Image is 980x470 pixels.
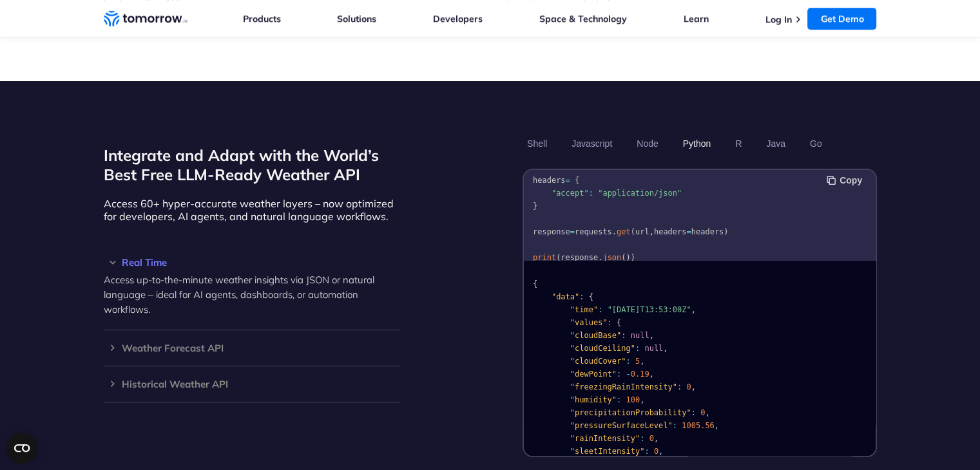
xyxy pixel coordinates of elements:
[104,272,400,317] p: Access up-to-the-minute weather insights via JSON or natural language – ideal for AI agents, dash...
[765,14,791,25] a: Log In
[588,189,593,198] span: :
[640,357,644,366] span: ,
[630,331,649,340] span: null
[104,258,400,267] h3: Real Time
[684,13,709,24] a: Learn
[630,253,635,262] span: )
[626,370,630,379] span: -
[551,292,579,301] span: "data"
[598,253,602,262] span: .
[598,189,682,198] span: "application/json"
[104,379,400,389] h3: Historical Weather API
[21,33,31,44] img: website_grey.svg
[827,173,866,187] button: Copy
[677,382,681,391] span: :
[630,370,649,379] span: 0.19
[575,227,612,236] span: requests
[649,370,653,379] span: ,
[714,421,718,430] span: ,
[700,408,705,417] span: 0
[649,434,653,443] span: 0
[640,434,644,443] span: :
[570,357,626,366] span: "cloudCover"
[672,421,677,430] span: :
[653,227,686,236] span: headers
[49,76,115,84] div: Domain Overview
[570,421,672,430] span: "pressureSurfaceLevel"
[6,433,37,464] button: Open CMP widget
[762,133,790,155] button: Java
[807,8,876,30] a: Get Demo
[635,227,649,236] span: url
[579,292,584,301] span: :
[565,176,570,185] span: =
[588,292,593,301] span: {
[617,318,621,327] span: {
[21,21,31,31] img: logo_orange.svg
[686,227,691,236] span: =
[570,434,639,443] span: "rainIntensity"
[630,227,635,236] span: (
[691,227,724,236] span: headers
[635,357,639,366] span: 5
[617,227,631,236] span: get
[36,21,63,31] div: v 4.0.25
[337,13,376,24] a: Solutions
[533,176,566,185] span: headers
[653,434,658,443] span: ,
[621,253,626,262] span: (
[570,227,574,236] span: =
[805,133,826,155] button: Go
[104,146,400,184] h2: Integrate and Adapt with the World’s Best Free LLM-Ready Weather API
[556,253,561,262] span: (
[533,227,570,236] span: response
[551,189,588,198] span: "accept"
[626,357,630,366] span: :
[724,227,728,236] span: )
[644,344,663,353] span: null
[607,318,611,327] span: :
[533,202,537,211] span: }
[691,382,695,391] span: ,
[570,395,616,404] span: "humidity"
[34,33,171,44] div: Domain: [DATE][DOMAIN_NAME]
[570,370,616,379] span: "dewPoint"
[570,447,644,456] span: "sleetIntensity"
[570,408,691,417] span: "precipitationProbability"
[632,133,662,155] button: Node
[570,305,597,314] span: "time"
[523,133,552,155] button: Shell
[626,253,630,262] span: )
[570,318,607,327] span: "values"
[533,253,556,262] span: print
[644,447,649,456] span: :
[635,344,639,353] span: :
[142,76,217,84] div: Keywords by Traffic
[433,13,483,24] a: Developers
[617,395,621,404] span: :
[663,344,668,353] span: ,
[561,253,598,262] span: response
[621,331,626,340] span: :
[678,133,715,155] button: Python
[598,305,602,314] span: :
[570,382,677,391] span: "freezingRainIntensity"
[649,227,653,236] span: ,
[575,176,579,185] span: {
[533,279,537,288] span: {
[731,133,746,155] button: R
[128,75,139,85] img: tab_keywords_by_traffic_grey.svg
[104,343,400,353] h3: Weather Forecast API
[705,408,709,417] span: ,
[691,408,695,417] span: :
[570,331,620,340] span: "cloudBase"
[611,227,616,236] span: .
[104,9,187,28] a: Home link
[653,447,658,456] span: 0
[570,344,635,353] span: "cloudCeiling"
[617,370,621,379] span: :
[691,305,695,314] span: ,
